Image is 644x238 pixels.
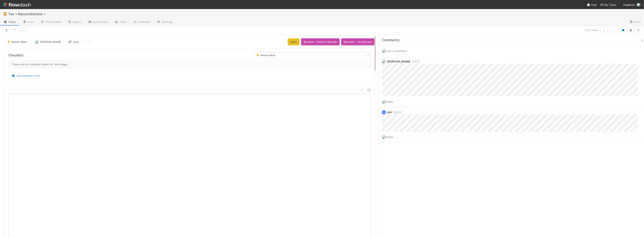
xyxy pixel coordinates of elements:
[382,100,386,104] img: avatar_85833754-9fc2-4f19-a44b-7938606ee299.png
[382,49,386,53] img: avatar_85833754-9fc2-4f19-a44b-7938606ee299.png
[382,135,386,139] img: avatar_85833754-9fc2-4f19-a44b-7938606ee299.png
[387,60,410,63] span: [PERSON_NAME]
[8,53,23,57] h5: Checklist
[31,38,64,45] button: [PERSON_NAME]
[392,111,401,114] span: [DATE]
[600,3,616,7] a: My Tasks
[382,110,386,114] div: API
[623,3,635,6] span: AngelList
[3,20,16,24] span: Tasks
[35,40,39,44] img: avatar_cfa6ccaa-c7d9-46b3-b608-2ec56ecf97ad.png
[111,19,130,26] a: Team
[65,38,82,45] button: Sync
[40,40,61,43] span: [PERSON_NAME]
[130,19,153,26] a: Analytics
[8,60,371,68] div: There are no checklist items for this stage.
[40,20,61,24] span: Flow Builder
[64,19,85,26] a: Layout
[153,19,176,26] a: Settings
[387,111,392,114] span: API
[8,12,48,16] span: Tax > Reconciliations
[386,49,408,53] span: Add a comment...
[600,3,616,6] span: My Tasks
[587,3,597,7] div: Help
[11,74,40,77] a: Add checklist item
[256,54,275,57] span: Needs Work
[85,19,111,26] a: Automation
[383,111,385,114] span: A
[410,60,420,63] span: [DATE]
[288,38,299,45] button: Start
[637,3,641,7] img: avatar_85833754-9fc2-4f19-a44b-7938606ee299.png
[585,28,598,32] span: 5 of 5 tasks
[386,135,395,138] span: Reply...
[382,38,400,42] span: Comments
[3,1,31,8] img: logo-inverted-e16ddd16eac7371096b0.svg
[301,38,340,45] button: Blocked - Finance Review
[382,59,386,63] img: avatar_cfa6ccaa-c7d9-46b3-b608-2ec56ecf97ad.png
[386,100,395,103] span: Reply...
[626,19,644,26] a: Docs
[37,19,64,26] a: Flow Builder
[19,19,37,26] a: Data
[341,38,374,45] button: Blocked - Tax Review
[3,12,7,16] span: 📔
